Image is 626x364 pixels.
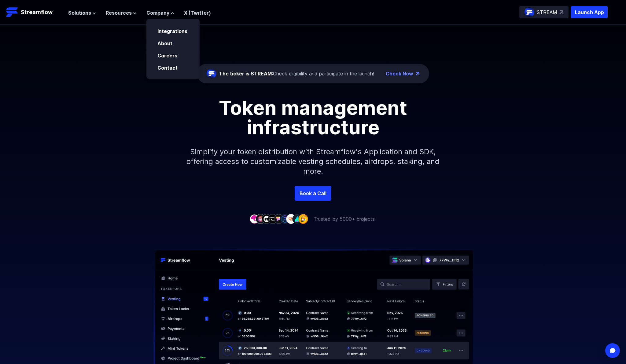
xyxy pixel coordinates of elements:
[219,71,273,77] span: The ticker is STREAM:
[525,7,534,17] img: streamflow-logo-circle.png
[386,70,413,77] a: Check Now
[6,6,62,18] a: Streamflow
[605,343,620,358] div: Open Intercom Messenger
[274,214,284,224] img: company-5
[537,9,557,16] p: STREAM
[182,137,444,186] p: Simplify your token distribution with Streamflow's Application and SDK, offering access to custom...
[207,69,216,78] img: streamflow-logo-circle.png
[256,214,265,224] img: company-2
[175,98,451,137] h1: Token management infrastructure
[314,215,375,223] p: Trusted by 5000+ projects
[157,40,172,46] a: About
[292,214,302,224] img: company-8
[157,28,187,34] a: Integrations
[286,214,296,224] img: company-7
[68,9,96,16] button: Solutions
[146,9,169,16] span: Company
[560,10,563,14] img: top-right-arrow.svg
[295,186,331,201] a: Book a Call
[519,6,569,18] a: STREAM
[6,6,18,18] img: Streamflow Logo
[157,53,177,59] a: Careers
[268,214,278,224] img: company-4
[298,214,308,224] img: company-9
[21,8,53,16] p: Streamflow
[416,72,419,75] img: top-right-arrow.png
[571,6,608,18] button: Launch App
[184,10,211,16] a: X (Twitter)
[68,9,91,16] span: Solutions
[146,9,174,16] button: Company
[106,9,132,16] span: Resources
[262,214,271,224] img: company-3
[219,70,374,77] div: Check eligibility and participate in the launch!
[249,214,259,224] img: company-1
[280,214,290,224] img: company-6
[106,9,137,16] button: Resources
[157,65,178,71] a: Contact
